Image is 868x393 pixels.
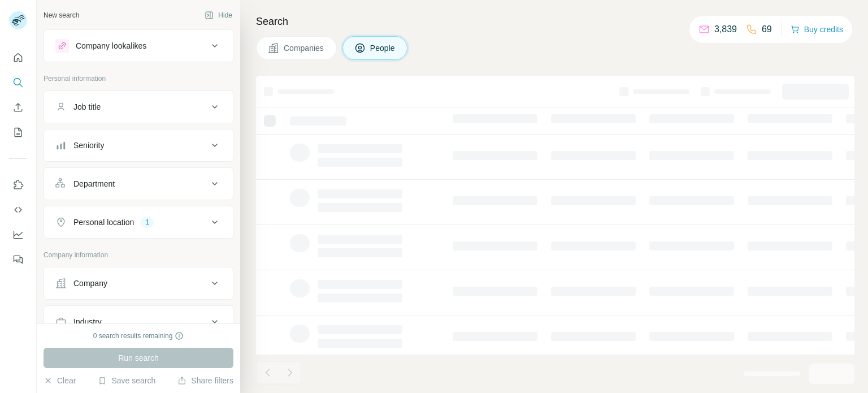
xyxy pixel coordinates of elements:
div: Company lookalikes [76,40,146,51]
button: Company [44,270,233,297]
button: Clear [44,375,76,386]
button: Industry [44,308,233,335]
span: Companies [284,42,325,54]
div: Personal location [73,217,134,228]
button: Search [9,72,27,93]
div: Department [73,178,115,189]
div: Job title [73,101,101,113]
button: Job title [44,93,233,120]
button: Save search [98,375,155,386]
button: Buy credits [791,21,843,37]
button: My lists [9,122,27,142]
button: Department [44,170,233,197]
button: Use Surfe API [9,200,27,220]
button: Hide [197,7,240,24]
button: Dashboard [9,224,27,245]
div: Company [73,278,107,289]
div: Seniority [73,140,104,151]
div: New search [44,10,79,20]
button: Quick start [9,47,27,68]
p: 69 [762,23,772,36]
button: Share filters [177,375,233,386]
button: Enrich CSV [9,97,27,118]
div: Industry [73,316,102,327]
button: Company lookalikes [44,32,233,59]
p: 3,839 [714,23,737,36]
button: Feedback [9,249,27,270]
button: Use Surfe on LinkedIn [9,175,27,195]
div: 0 search results remaining [93,331,184,341]
p: Company information [44,250,233,260]
div: 1 [141,217,154,227]
h4: Search [256,14,854,29]
p: Personal information [44,74,233,84]
button: Seniority [44,132,233,159]
button: Personal location1 [44,209,233,236]
span: People [370,42,396,54]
